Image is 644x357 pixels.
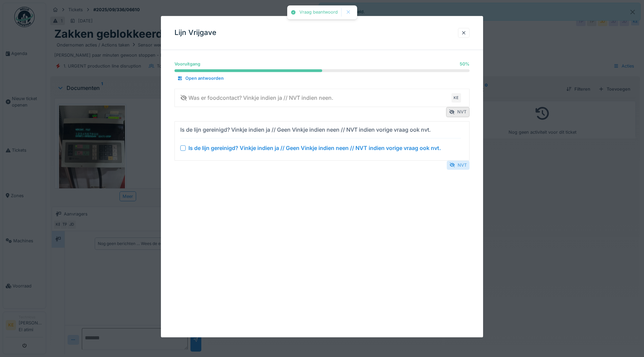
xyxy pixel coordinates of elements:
[452,93,461,102] div: KE
[299,10,338,15] div: Vraag beantwoord
[180,126,431,134] div: Is de lijn gereinigd? Vinkje indien ja // Geen Vinkje indien neen // NVT indien vorige vraag ook ...
[446,107,470,117] div: NVT
[460,61,470,67] div: 50 %
[174,29,216,37] h3: Lijn Vrijgave
[180,94,333,102] div: Was er foodcontact? Vinkje indien ja // NVT indien neen.
[178,92,466,104] summary: Was er foodcontact? Vinkje indien ja // NVT indien neen.KE
[178,124,466,157] summary: Is de lijn gereinigd? Vinkje indien ja // Geen Vinkje indien neen // NVT indien vorige vraag ook ...
[174,61,200,67] div: Vooruitgang
[174,70,470,72] progress: 50 %
[447,161,470,170] div: NVT
[188,144,441,152] div: Is de lijn gereinigd? Vinkje indien ja // Geen Vinkje indien neen // NVT indien vorige vraag ook ...
[174,74,226,83] div: Open antwoorden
